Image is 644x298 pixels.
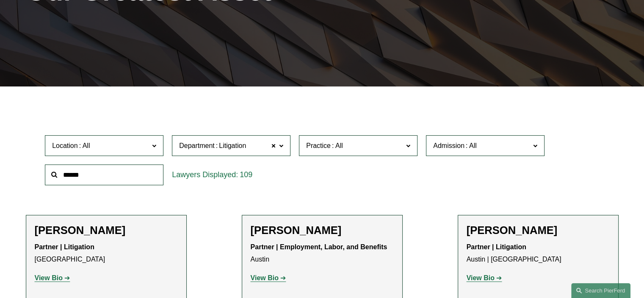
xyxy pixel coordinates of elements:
[240,170,252,179] span: 109
[467,243,526,251] strong: Partner | Litigation
[251,243,387,251] strong: Partner | Employment, Labor, and Benefits
[35,241,178,266] p: [GEOGRAPHIC_DATA]
[35,274,63,281] strong: View Bio
[467,274,495,281] strong: View Bio
[251,241,394,266] p: Austin
[251,274,279,281] strong: View Bio
[467,274,502,281] a: View Bio
[179,142,215,149] span: Department
[467,224,610,237] h2: [PERSON_NAME]
[433,142,464,149] span: Admission
[467,241,610,266] p: Austin | [GEOGRAPHIC_DATA]
[306,142,331,149] span: Practice
[219,140,246,151] span: Litigation
[35,243,94,251] strong: Partner | Litigation
[52,142,78,149] span: Location
[251,274,286,281] a: View Bio
[251,224,394,237] h2: [PERSON_NAME]
[35,224,178,237] h2: [PERSON_NAME]
[571,283,630,298] a: Search this site
[35,274,70,281] a: View Bio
